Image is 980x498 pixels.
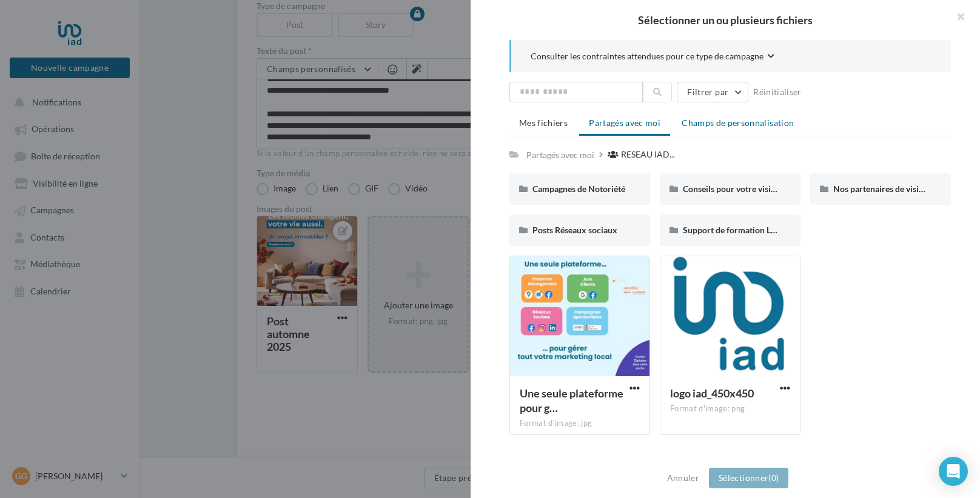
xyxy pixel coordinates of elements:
[677,82,748,102] button: Filtrer par
[589,118,660,128] span: Partagés avec moi
[621,148,675,161] span: RESEAU IAD...
[683,225,799,235] span: Support de formation Localads
[670,387,754,400] span: logo iad_450x450
[520,418,640,429] div: Format d'image: jpg
[670,403,790,414] div: Format d'image: png
[490,15,961,25] h2: Sélectionner un ou plusieurs fichiers
[682,118,794,128] span: Champs de personnalisation
[531,50,764,62] span: Consulter les contraintes attendues pour ce type de campagne
[709,468,788,488] button: Sélectionner(0)
[519,118,568,128] span: Mes fichiers
[532,225,617,235] span: Posts Réseaux sociaux
[526,149,594,161] div: Partagés avec moi
[531,50,774,65] button: Consulter les contraintes attendues pour ce type de campagne
[683,184,814,194] span: Conseils pour votre visibilité locale
[662,471,704,485] button: Annuler
[833,184,962,194] span: Nos partenaires de visibilité locale
[748,85,807,99] button: Réinitialiser
[520,387,623,414] span: Une seule plateforme pour gérer tout votre marketing local
[768,473,779,483] span: (0)
[939,457,968,486] div: Open Intercom Messenger
[532,184,625,194] span: Campagnes de Notoriété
